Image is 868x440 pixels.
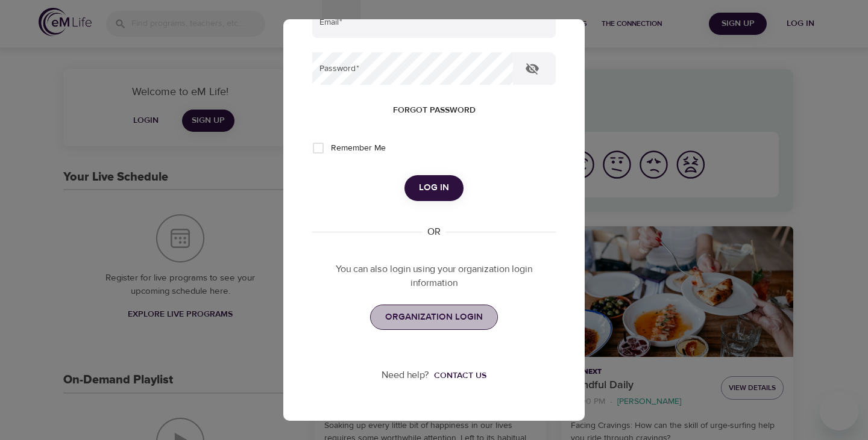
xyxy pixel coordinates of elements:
[393,103,476,118] span: Forgot password
[370,305,498,330] a: ORGANIZATION LOGIN
[388,99,480,122] button: Forgot password
[312,262,556,290] p: You can also login using your organization login information
[331,142,386,155] span: Remember Me
[419,180,449,196] span: Log in
[434,370,486,382] div: Contact us
[382,368,429,382] p: Need help?
[423,225,445,239] div: OR
[404,175,464,200] button: Log in
[385,309,483,325] span: ORGANIZATION LOGIN
[429,370,486,382] a: Contact us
